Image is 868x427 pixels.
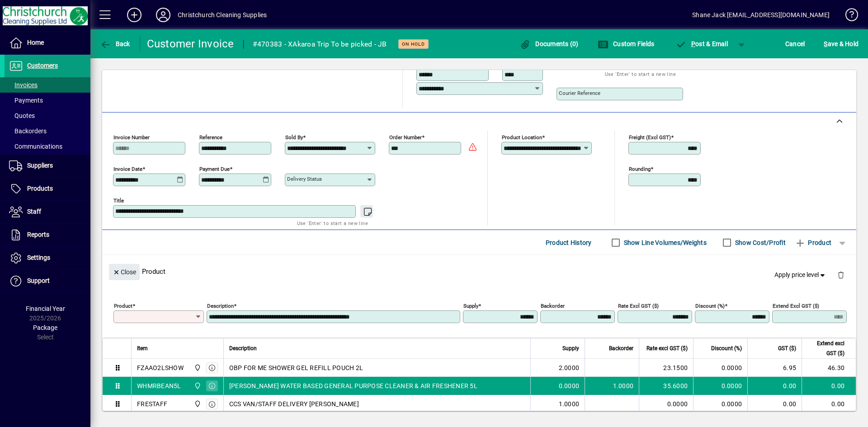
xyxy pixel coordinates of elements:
[192,363,202,373] span: Christchurch Cleaning Supplies Ltd
[113,134,150,141] mat-label: Invoice number
[542,235,595,251] button: Product History
[229,399,359,408] span: CCS VAN/STAFF DELIVERY [PERSON_NAME]
[100,40,130,47] span: Back
[9,143,62,150] span: Communications
[771,267,830,283] button: Apply price level
[520,40,579,47] span: Documents (0)
[109,264,140,280] button: Close
[802,377,856,395] td: 0.00
[747,359,802,377] td: 6.95
[646,343,688,353] span: Rate excl GST ($)
[807,338,844,358] span: Extend excl GST ($)
[137,381,181,390] div: WHMRBEAN5L
[773,303,819,309] mat-label: Extend excl GST ($)
[107,267,142,276] app-page-header-button: Close
[5,77,90,93] a: Invoices
[90,36,140,52] app-page-header-button: Back
[137,363,184,372] div: FZAAO2LSHOW
[229,381,477,390] span: [PERSON_NAME] WATER BASED GENERAL PURPOSE CLEANER & AIR FRESHENER 5L
[9,97,43,104] span: Payments
[693,395,747,413] td: 0.0000
[287,176,322,182] mat-label: Delivery status
[402,41,425,47] span: On hold
[783,36,807,52] button: Cancel
[518,36,581,52] button: Documents (0)
[747,377,802,395] td: 0.00
[98,36,132,52] button: Back
[5,155,90,177] a: Suppliers
[5,224,90,246] a: Reports
[137,343,148,353] span: Item
[598,40,655,47] span: Custom Fields
[9,112,35,119] span: Quotes
[802,395,856,413] td: 0.00
[559,90,600,96] mat-label: Courier Reference
[821,36,861,52] button: Save & Hold
[5,247,90,269] a: Settings
[675,40,728,47] span: ost & Email
[26,305,65,312] span: Financial Year
[9,81,38,89] span: Invoices
[774,270,827,280] span: Apply price level
[629,134,671,141] mat-label: Freight (excl GST)
[595,36,657,52] button: Custom Fields
[285,134,303,141] mat-label: Sold by
[5,123,90,139] a: Backorders
[691,40,695,47] span: P
[33,324,57,331] span: Package
[605,69,676,79] mat-hint: Use 'Enter' to start a new line
[207,303,234,309] mat-label: Description
[747,395,802,413] td: 0.00
[149,7,178,23] button: Profile
[671,36,732,52] button: Post & Email
[645,363,688,372] div: 23.1500
[9,127,47,135] span: Backorders
[692,8,830,22] div: Shane Jack [EMAIL_ADDRESS][DOMAIN_NAME]
[830,271,852,279] app-page-header-button: Delete
[622,238,707,247] label: Show Line Volumes/Weights
[120,7,149,23] button: Add
[839,2,857,31] a: Knowledge Base
[802,359,856,377] td: 46.30
[609,343,633,353] span: Backorder
[693,377,747,395] td: 0.0000
[27,277,50,284] span: Support
[645,399,688,408] div: 0.0000
[693,359,747,377] td: 0.0000
[297,218,368,228] mat-hint: Use 'Enter' to start a new line
[199,166,230,172] mat-label: Payment due
[192,381,202,391] span: Christchurch Cleaning Supplies Ltd
[541,303,565,309] mat-label: Backorder
[5,201,90,223] a: Staff
[102,255,856,288] div: Product
[114,303,132,309] mat-label: Product
[824,37,859,51] span: ave & Hold
[711,343,742,353] span: Discount (%)
[229,363,363,372] span: OBP FOR ME SHOWER GEL REFILL POUCH 2L
[695,303,725,309] mat-label: Discount (%)
[559,381,580,390] span: 0.0000
[559,399,580,408] span: 1.0000
[389,134,422,141] mat-label: Order number
[502,134,542,141] mat-label: Product location
[790,235,836,251] button: Product
[5,139,90,154] a: Communications
[27,62,58,69] span: Customers
[645,381,688,390] div: 35.6000
[785,37,805,51] span: Cancel
[199,134,222,141] mat-label: Reference
[253,37,387,52] div: #470383 - XAkaroa Trip To be picked - JB
[629,166,651,172] mat-label: Rounding
[178,8,267,22] div: Christchurch Cleaning Supplies
[5,108,90,123] a: Quotes
[546,235,592,250] span: Product History
[27,254,50,261] span: Settings
[824,40,827,47] span: S
[5,270,90,292] a: Support
[147,37,234,51] div: Customer Invoice
[795,235,831,250] span: Product
[5,178,90,200] a: Products
[463,303,478,309] mat-label: Supply
[113,166,142,172] mat-label: Invoice date
[113,265,136,280] span: Close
